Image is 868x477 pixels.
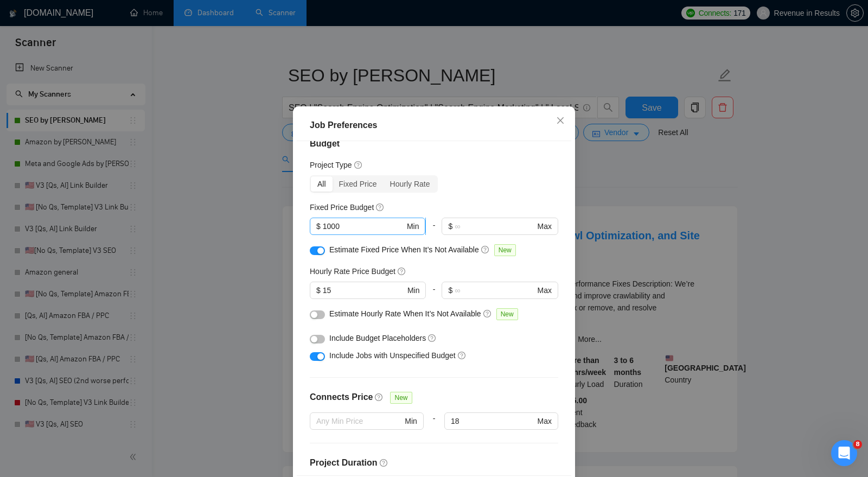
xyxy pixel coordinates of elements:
[310,456,558,469] h4: Project Duration
[455,220,535,232] input: ∞
[316,284,321,296] span: $
[329,245,479,254] span: Estimate Fixed Price When It’s Not Available
[538,220,552,232] span: Max
[354,161,363,169] span: question-circle
[390,392,412,404] span: New
[428,334,437,342] span: question-circle
[556,116,565,125] span: close
[380,459,388,467] span: question-circle
[323,220,405,232] input: 0
[310,119,558,132] div: Job Preferences
[458,351,467,360] span: question-circle
[310,265,395,277] h5: Hourly Rate Price Budget
[323,284,405,296] input: 0
[483,309,492,318] span: question-circle
[405,415,417,427] span: Min
[329,351,456,360] span: Include Jobs with Unspecified Budget
[451,415,535,427] input: Any Max Price
[481,245,490,254] span: question-circle
[316,220,321,232] span: $
[375,393,384,402] span: question-circle
[831,440,857,466] iframe: Intercom live chat
[448,220,452,232] span: $
[546,106,575,136] button: Close
[496,308,518,320] span: New
[310,201,374,213] h5: Fixed Price Budget
[538,415,552,427] span: Max
[316,415,403,427] input: Any Min Price
[424,412,444,443] div: -
[494,244,516,256] span: New
[426,218,442,244] div: -
[455,284,535,296] input: ∞
[853,440,862,449] span: 8
[329,309,481,318] span: Estimate Hourly Rate When It’s Not Available
[384,176,437,192] div: Hourly Rate
[310,137,558,150] h4: Budget
[310,159,352,171] h5: Project Type
[407,284,420,296] span: Min
[448,284,452,296] span: $
[329,334,426,342] span: Include Budget Placeholders
[407,220,419,232] span: Min
[310,391,373,404] h4: Connects Price
[376,203,385,212] span: question-circle
[311,176,333,192] div: All
[398,267,406,276] span: question-circle
[333,176,384,192] div: Fixed Price
[538,284,552,296] span: Max
[426,282,442,308] div: -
